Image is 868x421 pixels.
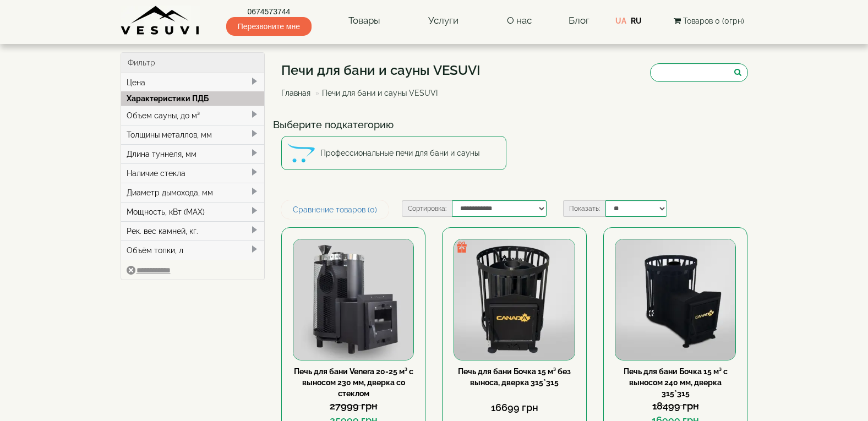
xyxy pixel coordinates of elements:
a: Печь для бани Бочка 15 м³ с выносом 240 мм, дверка 315*315 [624,367,728,398]
div: 27999 грн [293,399,414,413]
img: Печь для бани Бочка 15 м³ без выноса, дверка 315*315 [454,239,574,359]
a: Блог [569,15,589,26]
img: Профессиональные печи для бани и сауны [287,139,315,167]
div: Диаметр дымохода, мм [121,183,265,202]
a: Сравнение товаров (0) [281,200,389,219]
h4: Выберите подкатегорию [273,119,756,130]
a: RU [631,17,642,25]
a: Главная [281,89,310,97]
a: Товары [337,8,391,34]
div: Фильтр [121,53,265,73]
span: Перезвоните мне [226,17,312,36]
a: О нас [496,8,543,34]
a: UA [615,17,626,25]
a: 0674573744 [226,6,312,17]
a: Печь для бани Бочка 15 м³ без выноса, дверка 315*315 [458,367,571,387]
div: Рек. вес камней, кг. [121,221,265,240]
div: Цена [121,73,265,92]
div: Объём топки, л [121,240,265,260]
img: Завод VESUVI [121,6,200,36]
div: Толщины металлов, мм [121,125,265,144]
a: Услуги [417,8,470,34]
img: Печь для бани Venera 20-25 м³ с выносом 230 мм, дверка со стеклом [293,239,413,359]
img: gift [456,242,467,253]
span: Товаров 0 (0грн) [683,17,744,25]
label: Сортировка: [402,200,452,217]
div: Длина туннеля, мм [121,144,265,163]
div: Объем сауны, до м³ [121,106,265,125]
div: Характеристики ПДБ [121,91,265,106]
h1: Печи для бани и сауны VESUVI [281,63,481,78]
a: Профессиональные печи для бани и сауны Профессиональные печи для бани и сауны [281,136,506,170]
div: 18499 грн [615,399,736,413]
button: Товаров 0 (0грн) [670,15,747,27]
img: Печь для бани Бочка 15 м³ с выносом 240 мм, дверка 315*315 [615,239,735,359]
label: Показать: [563,200,605,217]
li: Печи для бани и сауны VESUVI [313,88,438,99]
div: Наличие стекла [121,163,265,183]
div: Мощность, кВт (MAX) [121,202,265,221]
a: Печь для бани Venera 20-25 м³ с выносом 230 мм, дверка со стеклом [294,367,413,398]
div: 16699 грн [454,401,575,415]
